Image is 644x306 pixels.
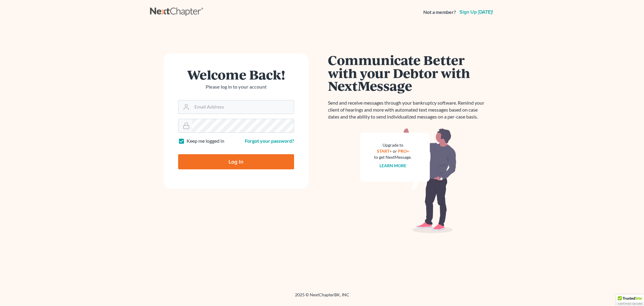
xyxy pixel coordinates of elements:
[398,148,409,154] a: PRO+
[178,154,294,169] input: Log In
[423,9,456,16] strong: Not a member?
[187,138,224,145] label: Keep me logged in
[458,10,494,15] a: Sign up [DATE]!
[178,68,294,81] h1: Welcome Back!
[374,142,412,148] div: Upgrade to
[360,128,457,233] img: nextmessage_bg-59042aed3d76b12b5cd301f8e5b87938c9018125f34e5fa2b7a6b67550977c72.svg
[380,163,406,168] a: Learn more
[616,295,644,306] div: TrustedSite Certified
[178,83,294,90] p: Please log in to your account
[150,292,494,303] div: 2025 © NextChapterBK, INC
[374,154,412,160] div: to get NextMessage.
[328,99,488,120] p: Send and receive messages through your bankruptcy software. Remind your client of hearings and mo...
[245,138,294,144] a: Forgot your password?
[377,148,392,154] a: START+
[393,148,397,154] span: or
[328,54,488,92] h1: Communicate Better with your Debtor with NextMessage
[192,100,294,114] input: Email Address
